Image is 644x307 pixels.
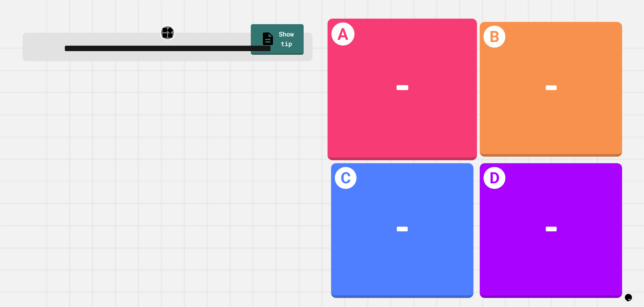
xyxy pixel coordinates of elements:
[484,26,505,48] h1: B
[623,287,639,302] iframe: chat widget
[331,22,354,45] h1: A
[484,167,505,189] h1: D
[251,24,304,55] a: Show tip
[335,167,357,189] h1: C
